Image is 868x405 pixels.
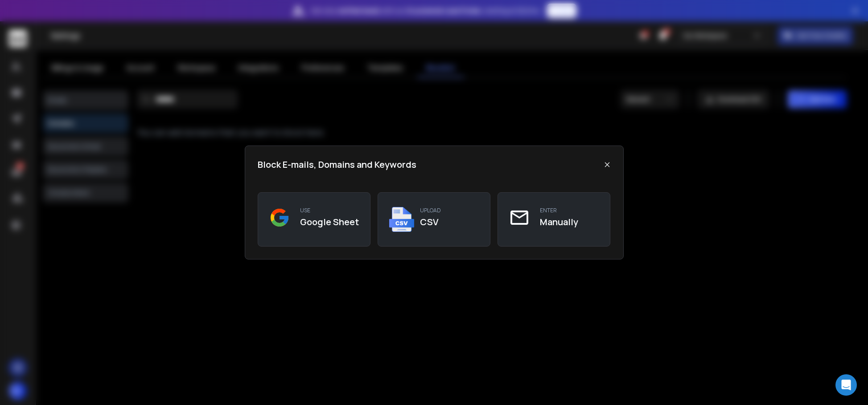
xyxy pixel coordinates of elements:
[540,216,578,228] h3: Manually
[420,216,441,228] h3: CSV
[835,374,857,396] div: Open Intercom Messenger
[540,207,578,214] p: enter
[420,207,441,214] p: upload
[300,207,359,214] p: use
[300,216,359,228] h3: Google Sheet
[258,158,416,171] h1: Block E-mails, Domains and Keywords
